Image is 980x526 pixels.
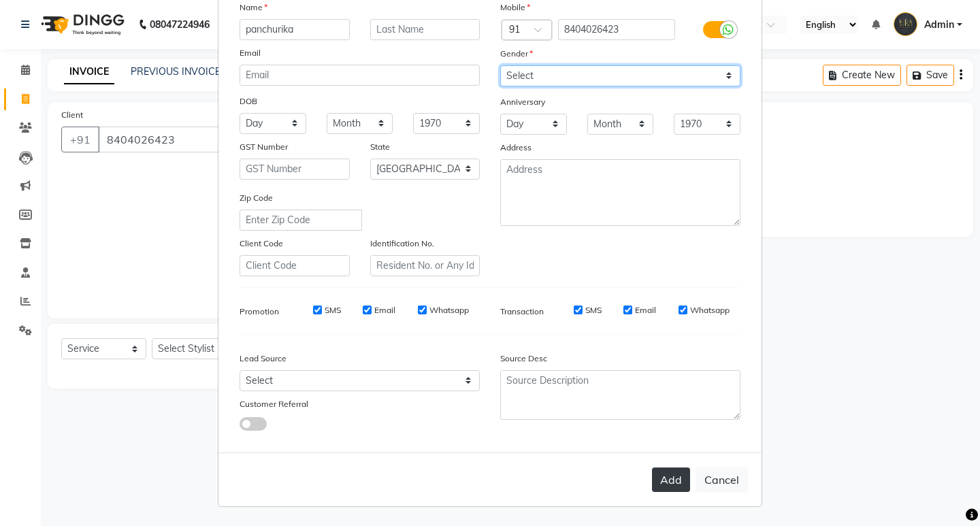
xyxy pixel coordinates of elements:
[370,255,480,276] input: Resident No. or Any Id
[240,306,279,318] label: Promotion
[500,142,532,154] label: Address
[585,304,602,316] label: SMS
[429,304,469,316] label: Whatsapp
[696,467,748,493] button: Cancel
[325,304,341,316] label: SMS
[240,141,288,153] label: GST Number
[370,141,390,153] label: State
[500,48,533,60] label: Gender
[374,304,395,316] label: Email
[240,47,261,59] label: Email
[240,237,283,250] label: Client Code
[240,255,350,276] input: Client Code
[240,210,362,231] input: Enter Zip Code
[240,352,287,365] label: Lead Source
[635,304,656,316] label: Email
[558,19,676,40] input: Mobile
[240,1,267,14] label: Name
[240,192,273,204] label: Zip Code
[240,19,350,40] input: First Name
[500,96,545,108] label: Anniversary
[652,467,690,492] button: Add
[500,1,530,14] label: Mobile
[500,352,547,365] label: Source Desc
[690,304,730,316] label: Whatsapp
[500,306,544,318] label: Transaction
[240,65,480,86] input: Email
[240,95,257,108] label: DOB
[240,398,308,410] label: Customer Referral
[370,19,480,40] input: Last Name
[240,159,350,180] input: GST Number
[370,237,434,250] label: Identification No.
